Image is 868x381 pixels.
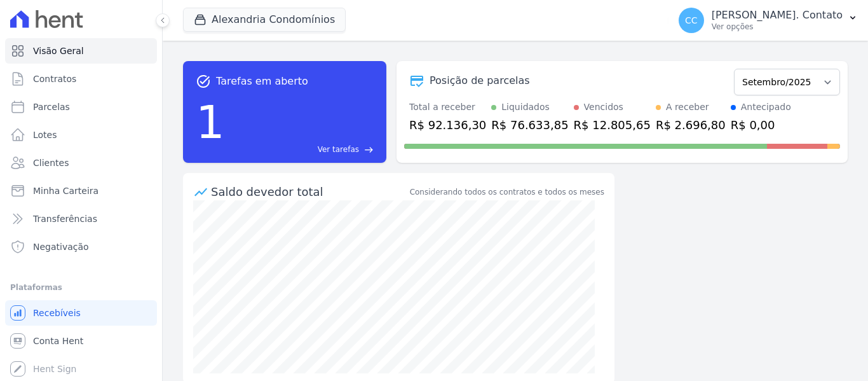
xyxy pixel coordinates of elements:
[574,116,651,134] div: R$ 12.805,65
[5,150,157,176] a: Clientes
[230,144,374,155] a: Ver tarefas east
[5,206,157,232] a: Transferências
[196,89,225,155] div: 1
[668,3,868,38] button: CC [PERSON_NAME]. Contato Ver opções
[409,116,486,134] div: R$ 92.136,30
[216,74,308,89] span: Tarefas em aberto
[33,73,76,85] span: Contratos
[5,300,157,326] a: Recebíveis
[33,335,83,347] span: Conta Hent
[430,73,530,88] div: Posição de parcelas
[5,234,157,260] a: Negativação
[211,183,407,200] div: Saldo devedor total
[33,240,89,253] span: Negativação
[491,116,568,134] div: R$ 76.633,85
[10,280,152,295] div: Plataformas
[33,128,57,141] span: Lotes
[183,8,346,32] button: Alexandria Condomínios
[33,100,70,113] span: Parcelas
[712,22,843,32] p: Ver opções
[5,38,157,64] a: Visão Geral
[196,74,211,89] span: task_alt
[33,212,97,225] span: Transferências
[741,100,791,114] div: Antecipado
[501,100,550,114] div: Liquidados
[318,144,359,155] span: Ver tarefas
[685,16,698,25] span: CC
[33,45,84,57] span: Visão Geral
[731,116,791,134] div: R$ 0,00
[409,100,486,114] div: Total a receber
[5,328,157,354] a: Conta Hent
[584,100,623,114] div: Vencidos
[5,178,157,204] a: Minha Carteira
[33,156,69,169] span: Clientes
[656,116,726,134] div: R$ 2.696,80
[33,307,81,319] span: Recebíveis
[33,184,98,197] span: Minha Carteira
[5,66,157,92] a: Contratos
[364,145,374,155] span: east
[5,94,157,120] a: Parcelas
[410,186,604,198] div: Considerando todos os contratos e todos os meses
[712,9,843,22] p: [PERSON_NAME]. Contato
[666,100,709,114] div: A receber
[5,122,157,148] a: Lotes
